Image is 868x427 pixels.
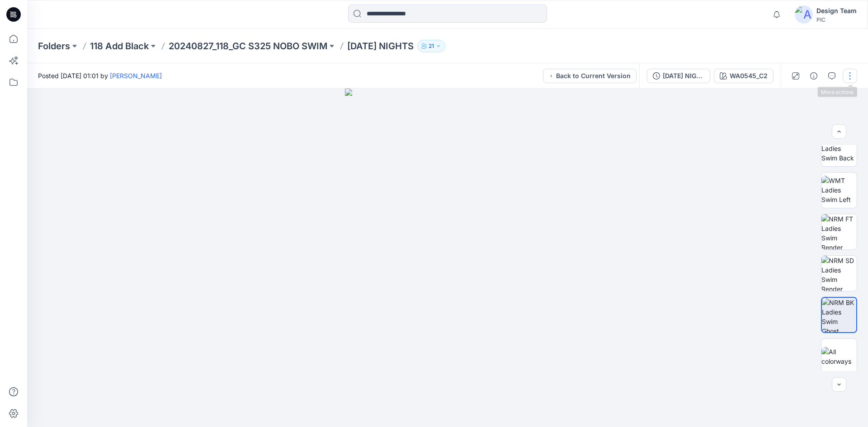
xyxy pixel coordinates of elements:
[38,71,162,80] span: Posted [DATE] 01:01 by
[821,256,857,291] img: NRM SD Ladies Swim Render
[821,134,857,163] img: WMT Ladies Swim Back
[816,16,857,23] div: PIC
[730,71,768,81] div: WA0545_C2
[347,40,414,52] p: [DATE] NIGHTS
[795,5,813,23] img: avatar
[110,72,162,80] a: [PERSON_NAME]
[714,69,774,83] button: WA0545_C2
[822,298,856,332] img: NRM BK Ladies Swim Ghost Render
[663,71,704,81] div: [DATE] NIGHTS_DEV_REV 1
[417,40,445,52] button: 21
[821,347,857,366] img: All colorways
[821,214,857,249] img: NRM FT Ladies Swim Render
[345,89,550,427] img: eyJhbGciOiJIUzI1NiIsImtpZCI6IjAiLCJzbHQiOiJzZXMiLCJ0eXAiOiJKV1QifQ.eyJkYXRhIjp7InR5cGUiOiJzdG9yYW...
[38,40,70,52] a: Folders
[90,40,149,52] a: 118 Add Black
[821,176,857,204] img: WMT Ladies Swim Left
[816,5,857,16] div: Design Team
[543,69,637,83] button: Back to Current Version
[429,41,434,51] p: 21
[169,40,327,52] a: 20240827_118_GC S325 NOBO SWIM
[807,69,821,83] button: Details
[647,69,710,83] button: [DATE] NIGHTS_DEV_REV 1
